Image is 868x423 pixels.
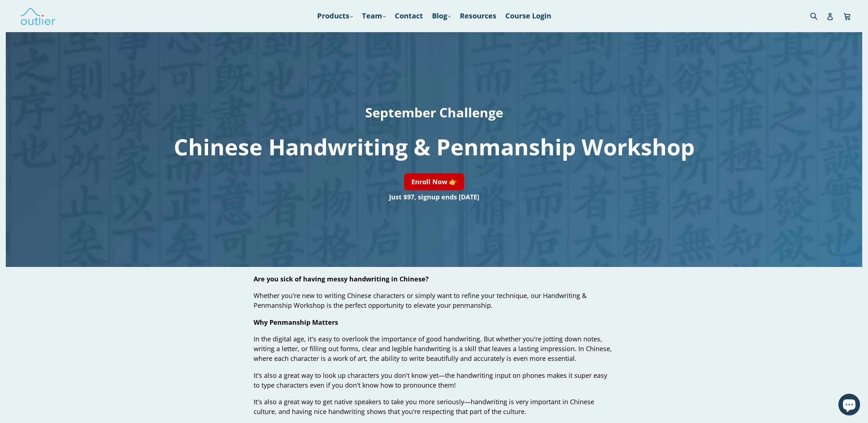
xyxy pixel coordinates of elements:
span: Why Penmanship Matters [254,318,338,327]
a: Course Login [502,9,555,22]
a: Blog [428,9,454,22]
a: Products [314,9,357,22]
h1: Chinese Handwriting & Penmanship Workshop [134,131,734,162]
img: Outlier Linguistics [20,5,56,26]
a: Contact [391,9,427,22]
a: Enroll Now 👉 [404,173,464,190]
a: Team [358,9,389,22]
span: Whether you're new to writing Chinese characters or simply want to refine your technique, our Han... [254,291,587,310]
inbox-online-store-chat: Shopify online store chat [836,394,862,417]
a: Resources [456,9,500,22]
span: Are you sick of having messy handwriting in Chinese? [254,275,429,283]
span: It's also a great way to look up characters you don't know yet—the handwriting input on phones ma... [254,371,607,389]
span: In the digital age, it's easy to overlook the importance of good handwriting. But whether you're ... [254,334,612,363]
span: It's also a great way to get native speakers to take you more seriously—handwriting is very impor... [254,397,594,416]
h2: September Challenge [134,100,734,126]
input: Search [808,8,828,23]
h3: Just $97, signup ends [DATE] [134,190,734,203]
